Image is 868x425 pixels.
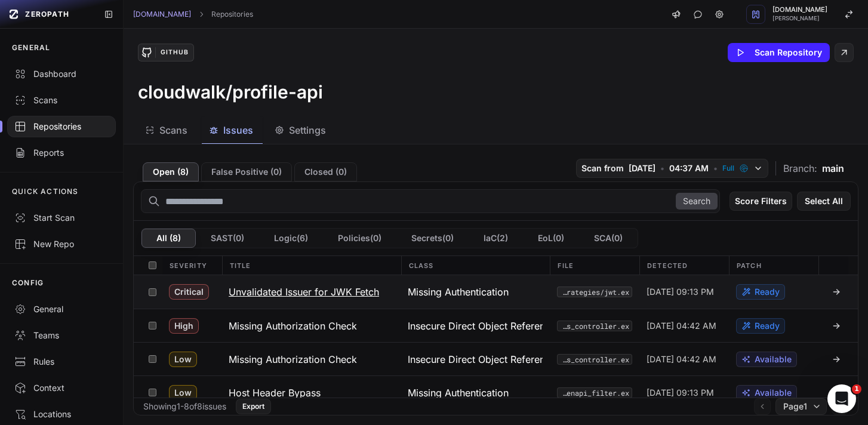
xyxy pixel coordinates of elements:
[221,309,401,342] button: Missing Authorization Check
[14,212,109,224] div: Start Scan
[14,94,109,106] div: Scans
[162,256,222,275] div: Severity
[557,321,632,331] button: lib/profile_api_web/controllers/internal/profiles_controller.ex
[229,386,321,400] h3: Host Header Bypass
[14,408,109,420] div: Locations
[669,162,709,174] span: 04:37 AM
[159,123,187,137] span: Scans
[14,356,109,368] div: Rules
[12,278,44,288] p: CONFIG
[221,343,401,375] button: Missing Authorization Check
[14,329,109,341] div: Teams
[827,384,856,413] iframe: Intercom live chat
[728,43,830,62] button: Scan Repository
[229,352,357,367] h3: Missing Authorization Check
[12,43,50,53] p: GENERAL
[294,162,357,181] button: Closed (0)
[557,287,632,297] button: lib/profile_api_web/plugs/auth/strategies/jwt.ex
[229,319,357,333] h3: Missing Authorization Check
[755,387,792,399] span: Available
[134,309,858,342] div: High Missing Authorization Check Insecure Direct Object Reference (IDOR) lib/profile_api_web/cont...
[639,256,729,275] div: Detected
[14,68,109,80] div: Dashboard
[713,162,718,174] span: •
[14,121,109,133] div: Repositories
[408,386,509,400] span: Missing Authentication
[581,162,624,174] span: Scan from
[660,162,664,174] span: •
[141,229,196,248] button: All (8)
[755,353,792,365] span: Available
[579,229,638,248] button: SCA(0)
[25,10,69,19] span: ZEROPATH
[647,353,716,365] span: [DATE] 04:42 AM
[729,256,818,275] div: Patch
[783,401,807,412] span: Page 1
[408,319,543,333] span: Insecure Direct Object Reference (IDOR)
[289,123,326,137] span: Settings
[797,192,851,211] button: Select All
[14,147,109,159] div: Reports
[138,81,323,103] h3: cloudwalk/profile-api
[469,229,523,248] button: IaC(2)
[169,318,199,334] span: High
[134,342,858,375] div: Low Missing Authorization Check Insecure Direct Object Reference (IDOR) lib/profile_api_web/contr...
[822,161,844,175] span: main
[143,401,226,412] div: Showing 1 - 8 of 8 issues
[169,385,197,401] span: Low
[775,398,827,415] button: Page1
[197,10,205,19] svg: chevron right,
[401,256,550,275] div: Class
[134,375,858,409] div: Low Host Header Bypass Missing Authentication lib/profile_api_web/plugs/openapi_filter.ex [DATE] ...
[647,320,716,332] span: [DATE] 04:42 AM
[211,10,253,19] a: Repositories
[629,162,655,174] span: [DATE]
[408,352,543,367] span: Insecure Direct Object Reference (IDOR)
[772,7,827,13] span: [DOMAIN_NAME]
[323,229,396,248] button: Policies(0)
[221,376,401,409] button: Host Header Bypass
[236,399,271,414] button: Export
[134,275,858,309] div: Critical Unvalidated Issuer for JWK Fetch Missing Authentication lib/profile_api_web/plugs/auth/s...
[576,159,768,178] button: Scan from [DATE] • 04:37 AM • Full
[155,47,193,58] div: GitHub
[229,285,379,299] h3: Unvalidated Issuer for JWK Fetch
[222,256,401,275] div: Title
[14,238,109,250] div: New Repo
[523,229,579,248] button: EoL(0)
[223,123,253,137] span: Issues
[14,382,109,394] div: Context
[647,387,714,399] span: [DATE] 09:13 PM
[259,229,323,248] button: Logic(6)
[772,16,827,21] span: [PERSON_NAME]
[5,5,94,24] a: ZEROPATH
[12,187,79,196] p: QUICK ACTIONS
[408,285,509,299] span: Missing Authentication
[676,193,718,210] button: Search
[169,352,197,367] span: Low
[783,161,817,175] span: Branch:
[755,286,780,298] span: Ready
[730,192,792,211] button: Score Filters
[396,229,469,248] button: Secrets(0)
[196,229,259,248] button: SAST(0)
[133,10,191,19] a: [DOMAIN_NAME]
[550,256,639,275] div: File
[557,387,632,398] button: lib/profile_api_web/plugs/openapi_filter.ex
[557,354,632,365] button: lib/profile_api_web/controllers/internal/profiles/addresses_controller.ex
[755,320,780,332] span: Ready
[647,286,714,298] span: [DATE] 09:13 PM
[14,303,109,315] div: General
[221,275,401,309] button: Unvalidated Issuer for JWK Fetch
[169,284,209,300] span: Critical
[722,164,734,173] span: Full
[143,162,199,181] button: Open (8)
[133,10,253,19] nav: breadcrumb
[201,162,292,181] button: False Positive (0)
[852,384,861,394] span: 1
